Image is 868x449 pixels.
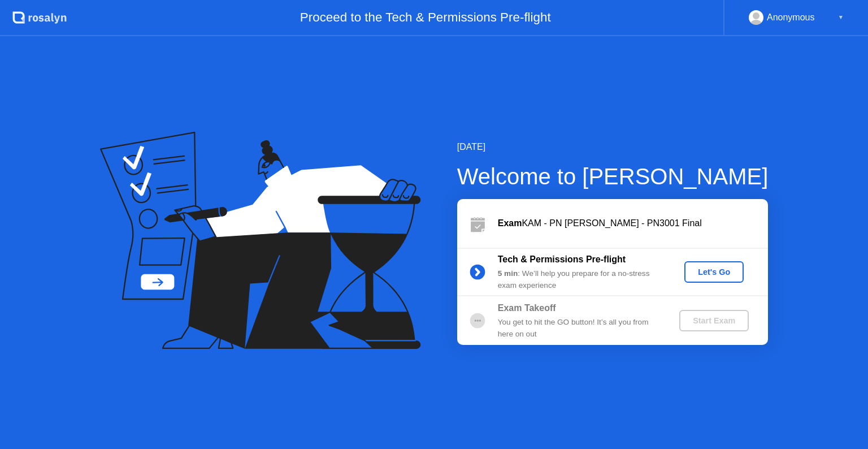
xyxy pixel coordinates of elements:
div: Anonymous [767,10,815,25]
div: [DATE] [457,140,769,154]
b: Exam [498,218,522,228]
b: Exam Takeoff [498,303,556,313]
button: Let's Go [684,261,744,283]
div: Welcome to [PERSON_NAME] [457,159,769,193]
div: You get to hit the GO button! It’s all you from here on out [498,317,661,340]
b: Tech & Permissions Pre-flight [498,254,626,264]
div: Start Exam [684,316,744,325]
div: Let's Go [689,267,739,277]
b: 5 min [498,269,518,278]
button: Start Exam [679,310,749,331]
div: : We’ll help you prepare for a no-stress exam experience [498,268,661,291]
div: ▼ [838,10,844,25]
div: KAM - PN [PERSON_NAME] - PN3001 Final [498,217,768,230]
